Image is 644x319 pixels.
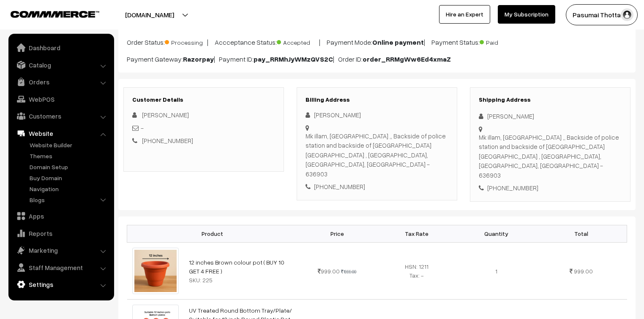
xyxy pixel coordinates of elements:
[341,269,356,274] strike: 1999.00
[132,248,179,294] img: photo_2025-07-16_07-40-02.jpg
[142,137,193,144] a: [PHONE_NUMBER]
[574,268,593,275] span: 999.00
[439,5,490,24] a: Hire an Expert
[27,141,111,149] a: Website Builder
[96,4,204,25] button: [DOMAIN_NAME]
[11,92,111,107] a: WebPOS
[27,184,111,193] a: Navigation
[11,243,111,258] a: Marketing
[132,96,275,103] h3: Customer Details
[480,36,522,47] span: Paid
[11,208,111,224] a: Apps
[306,182,448,192] div: [PHONE_NUMBER]
[11,57,111,73] a: Catalog
[132,123,275,133] div: -
[479,132,622,180] div: Mk illam, [GEOGRAPHIC_DATA] ,, Backside of police station and backside of [GEOGRAPHIC_DATA] [GEOG...
[27,173,111,182] a: Buy Domain
[456,225,536,242] th: Quantity
[479,96,622,103] h3: Shipping Address
[536,225,627,242] th: Total
[189,276,292,284] div: SKU: 225
[498,5,555,24] a: My Subscription
[254,55,333,63] b: pay_RRMhJyWMzQVS2C
[11,40,111,55] a: Dashboard
[127,225,297,242] th: Product
[11,11,99,17] img: COMMMERCE
[11,8,85,19] a: COMMMERCE
[11,260,111,275] a: Staff Management
[495,268,497,275] span: 1
[297,225,377,242] th: Price
[479,183,622,193] div: [PHONE_NUMBER]
[306,131,448,179] div: Mk illam, [GEOGRAPHIC_DATA] ,, Backside of police station and backside of [GEOGRAPHIC_DATA] [GEOG...
[11,126,111,141] a: Website
[479,111,622,121] div: [PERSON_NAME]
[27,195,111,204] a: Blogs
[405,263,428,279] span: HSN: 1211 Tax: -
[189,259,284,275] a: 12 inches Brown colour pot ( BUY 10 GET 4 FREE )
[11,74,111,89] a: Orders
[11,277,111,292] a: Settings
[566,4,638,25] button: Pasumai Thotta…
[621,8,633,21] img: user
[127,36,627,47] p: Order Status: | Accceptance Status: | Payment Mode: | Payment Status:
[183,55,214,63] b: Razorpay
[27,162,111,171] a: Domain Setup
[142,111,189,119] span: [PERSON_NAME]
[277,36,319,47] span: Accepted
[11,226,111,241] a: Reports
[11,108,111,124] a: Customers
[318,268,340,275] span: 999.00
[306,110,448,120] div: [PERSON_NAME]
[127,54,627,64] p: Payment Gateway: | Payment ID: | Order ID:
[372,38,424,46] b: Online payment
[165,36,207,47] span: Processing
[306,96,448,103] h3: Billing Address
[27,151,111,160] a: Themes
[363,55,451,63] b: order_RRMgWw6Ed4xmaZ
[377,225,456,242] th: Tax Rate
